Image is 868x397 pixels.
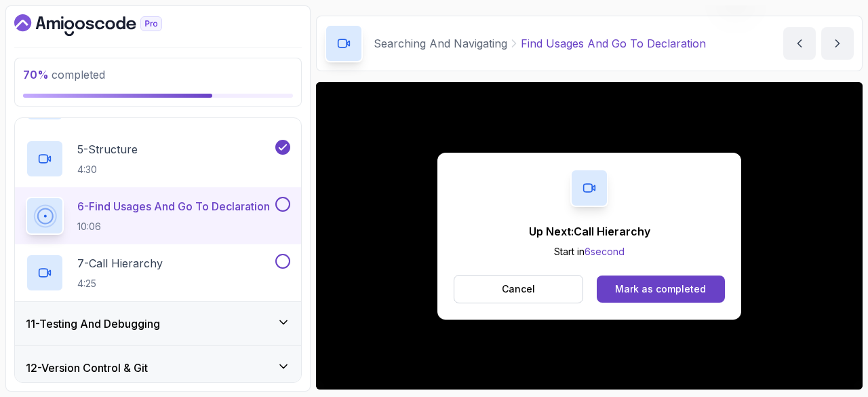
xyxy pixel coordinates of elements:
[77,277,163,290] p: 4:25
[26,197,290,235] button: 6-Find Usages And Go To Declaration10:06
[821,27,854,60] button: next content
[26,316,160,332] h3: 11 - Testing And Debugging
[23,68,49,81] span: 70 %
[77,198,270,214] p: 6 - Find Usages And Go To Declaration
[597,276,725,303] button: Mark as completed
[23,68,105,81] span: completed
[374,35,507,52] p: Searching And Navigating
[585,246,625,257] span: 6 second
[316,82,863,390] iframe: 6 - Find Usages and Go To Declaration
[521,35,706,52] p: Find Usages And Go To Declaration
[77,255,163,271] p: 7 - Call Hierarchy
[15,346,301,390] button: 12-Version Control & Git
[15,302,301,345] button: 11-Testing And Debugging
[529,245,650,259] p: Start in
[26,360,148,376] h3: 12 - Version Control & Git
[529,223,650,240] p: Up Next: Call Hierarchy
[615,282,706,296] div: Mark as completed
[26,140,290,178] button: 5-Structure4:30
[77,163,138,176] p: 4:30
[77,141,138,157] p: 5 - Structure
[454,275,583,303] button: Cancel
[502,282,535,296] p: Cancel
[783,27,816,60] button: previous content
[77,220,270,233] p: 10:06
[14,14,193,36] a: Dashboard
[26,254,290,292] button: 7-Call Hierarchy4:25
